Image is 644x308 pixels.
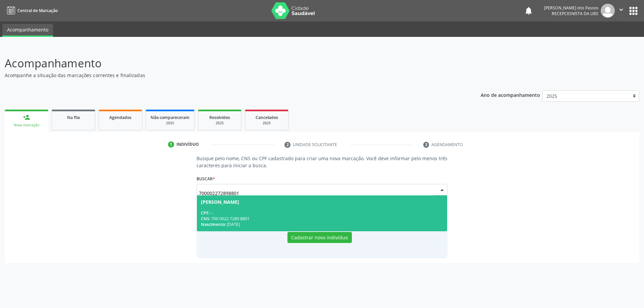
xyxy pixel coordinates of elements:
span: Resolvidos [209,115,230,120]
div: person_add [23,114,30,121]
input: Busque por nome, CNS ou CPF [199,186,434,200]
div: 700 0022 7289 8801 [201,216,443,222]
span: CNS: [201,216,210,222]
p: Acompanhamento [5,55,449,72]
p: Ano de acompanhamento [481,90,540,99]
div: 2025 [250,121,283,126]
div: [DATE] [201,222,443,227]
span: Central de Marcação [17,8,58,13]
div: 2025 [151,121,190,126]
a: Central de Marcação [5,5,58,16]
label: Buscar [197,174,215,184]
p: Acompanhe a situação das marcações correntes e finalizadas [5,72,449,79]
div: -- [201,210,443,216]
span: Agendados [109,115,131,120]
span: Nascimento: [201,222,226,227]
span: CPF: [201,210,210,216]
p: Busque pelo nome, CNS ou CPF cadastrado para criar uma nova marcação. Você deve informar pelo men... [197,155,448,169]
div: [PERSON_NAME] [201,199,239,205]
div: Nova marcação [9,123,44,128]
button: Cadastrar novo indivíduo [287,232,352,243]
button:  [615,4,628,18]
div: Indivíduo [176,141,199,147]
button: apps [628,5,639,17]
span: Na fila [67,115,80,120]
span: Não compareceram [151,115,190,120]
img: img [601,4,615,18]
div: 2025 [203,121,236,126]
div: 1 [168,141,174,147]
span: Cancelados [256,115,278,120]
span: Recepcionista da UBS [552,11,598,16]
div: [PERSON_NAME] dos Passos [544,5,598,11]
button: notifications [524,6,533,15]
a: Acompanhamento [2,24,53,37]
i:  [618,6,625,13]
